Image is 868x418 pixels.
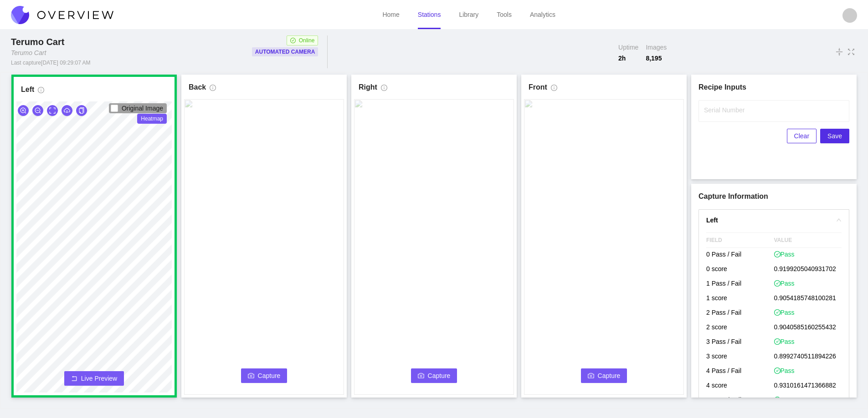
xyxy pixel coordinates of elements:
[699,82,849,93] h1: Recipe Inputs
[189,82,206,93] h1: Back
[706,233,774,247] span: FIELD
[47,105,58,116] button: expand
[646,43,667,52] span: Images
[774,292,842,306] p: 0.9054185748100281
[774,280,781,287] span: check-circle
[411,368,457,383] button: cameraCapture
[787,129,817,143] button: Clear
[21,84,34,95] h1: Left
[699,210,849,231] div: rightLeft
[258,371,281,381] span: Capture
[248,373,254,380] span: camera
[64,107,70,115] span: cloud-download
[81,374,117,383] span: Live Preview
[299,36,315,45] span: Online
[774,350,842,364] p: 0.8992740511894226
[706,306,774,321] p: 2 Pass / Fail
[20,107,26,115] span: zoom-in
[706,350,774,364] p: 3 score
[835,46,843,57] span: vertical-align-middle
[704,106,745,115] label: Serial Number
[11,35,68,48] div: Terumo Cart
[774,251,781,257] span: check-circle
[774,308,795,317] span: Pass
[32,105,43,116] button: zoom-out
[137,114,167,124] span: Heatmap
[706,248,774,262] p: 0 Pass / Fail
[618,54,638,63] span: 2 h
[774,262,842,277] p: 0.9199205040931702
[11,37,64,47] span: Terumo Cart
[49,107,56,115] span: expand
[290,38,296,43] span: check-circle
[774,395,795,404] span: Pass
[588,373,594,380] span: camera
[706,364,774,379] p: 4 Pass / Fail
[774,397,781,403] span: check-circle
[530,11,555,18] a: Analytics
[706,393,774,408] p: 5 Pass / Fail
[847,47,855,57] span: fullscreen
[774,309,781,316] span: check-circle
[38,87,44,97] span: info-circle
[706,379,774,393] p: 4 score
[774,379,842,393] p: 0.9310161471366882
[76,105,87,116] button: copy
[646,54,667,63] span: 8,195
[581,368,627,383] button: cameraCapture
[382,11,399,18] a: Home
[827,131,842,141] span: Save
[836,217,842,223] span: right
[18,105,29,116] button: zoom-in
[418,373,424,380] span: camera
[774,250,795,259] span: Pass
[820,129,849,143] button: Save
[11,6,113,24] img: Overview
[62,105,72,116] button: cloud-download
[71,375,77,383] span: rollback
[706,262,774,277] p: 0 score
[774,337,795,346] span: Pass
[255,47,315,56] p: Automated Camera
[774,279,795,288] span: Pass
[359,82,377,93] h1: Right
[529,82,547,93] h1: Front
[64,371,124,386] button: rollbackLive Preview
[78,107,85,115] span: copy
[706,335,774,350] p: 3 Pass / Fail
[122,105,163,112] span: Original Image
[11,59,91,66] div: Last capture [DATE] 09:29:07 AM
[381,85,387,95] span: info-circle
[35,107,41,115] span: zoom-out
[497,11,512,18] a: Tools
[706,321,774,335] p: 2 score
[774,366,795,375] span: Pass
[418,11,441,18] a: Stations
[551,85,557,95] span: info-circle
[794,131,809,141] span: Clear
[241,368,288,383] button: cameraCapture
[706,215,831,225] h4: Left
[699,191,849,202] h1: Capture Information
[706,292,774,306] p: 1 score
[459,11,478,18] a: Library
[210,85,216,95] span: info-circle
[428,371,451,381] span: Capture
[706,277,774,292] p: 1 Pass / Fail
[11,48,46,57] div: Terumo Cart
[618,43,638,52] span: Uptime
[774,368,781,374] span: check-circle
[598,371,621,381] span: Capture
[774,233,842,247] span: VALUE
[774,321,842,335] p: 0.9040585160255432
[774,338,781,345] span: check-circle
